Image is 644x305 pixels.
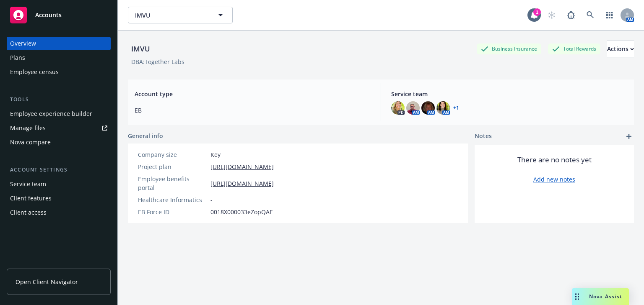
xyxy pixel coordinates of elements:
[7,166,111,174] div: Account settings
[138,195,207,204] div: Healthcare Informatics
[138,174,207,192] div: Employee benefits portal
[453,105,459,110] a: +1
[517,155,592,165] span: There are no notes yet
[7,107,111,120] a: Employee experience builder
[7,37,111,50] a: Overview
[548,44,600,54] div: Total Rewards
[138,150,207,159] div: Company size
[138,162,207,171] div: Project plan
[10,51,25,64] div: Plans
[10,65,59,79] div: Employee census
[572,288,629,305] button: Nova Assist
[210,208,273,216] span: 0018X000033eZopQAE
[135,90,371,98] span: Account type
[128,7,233,23] button: IMVU
[533,8,541,16] div: 1
[582,7,599,23] a: Search
[10,136,51,149] div: Nova compare
[135,11,208,20] span: IMVU
[589,293,622,300] span: Nova Assist
[10,192,52,205] div: Client features
[210,162,274,171] a: [URL][DOMAIN_NAME]
[533,175,575,184] a: Add new notes
[7,136,111,149] a: Nova compare
[10,121,46,135] div: Manage files
[7,3,111,27] a: Accounts
[624,131,634,141] a: add
[138,208,207,216] div: EB Force ID
[607,41,634,57] div: Actions
[128,44,153,54] div: IMVU
[391,90,627,98] span: Service team
[421,101,435,115] img: photo
[7,177,111,191] a: Service team
[391,101,405,115] img: photo
[10,37,36,50] div: Overview
[7,51,111,64] a: Plans
[35,12,62,18] span: Accounts
[128,131,163,140] span: General info
[135,106,371,115] span: EB
[10,206,47,219] div: Client access
[7,65,111,79] a: Employee census
[601,7,618,23] a: Switch app
[572,288,582,305] div: Drag to move
[7,95,111,104] div: Tools
[10,177,46,191] div: Service team
[210,195,213,204] span: -
[436,101,450,115] img: photo
[10,107,92,120] div: Employee experience builder
[607,41,634,57] button: Actions
[210,179,274,188] a: [URL][DOMAIN_NAME]
[210,150,221,159] span: Key
[16,277,78,286] span: Open Client Navigator
[477,44,541,54] div: Business Insurance
[131,57,184,66] div: DBA: Together Labs
[7,206,111,219] a: Client access
[7,121,111,135] a: Manage files
[563,7,579,23] a: Report a Bug
[406,101,420,115] img: photo
[475,131,492,141] span: Notes
[7,192,111,205] a: Client features
[543,7,560,23] a: Start snowing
